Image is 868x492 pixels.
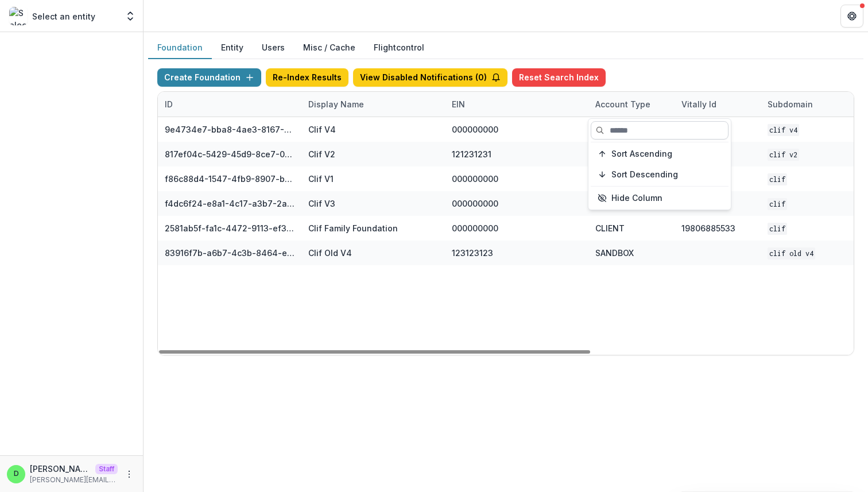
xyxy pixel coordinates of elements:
[675,98,723,110] div: Vitally Id
[165,173,294,185] div: f86c88d4-1547-4fb9-8907-bae4fbf8c004
[591,189,728,207] button: Hide Column
[588,92,675,117] div: Account Type
[768,223,787,235] code: clif
[14,470,19,478] div: Divyansh
[445,92,588,117] div: EIN
[95,464,118,474] p: Staff
[681,222,735,234] div: 19806885533
[165,123,294,135] div: 9e4734e7-bba8-4ae3-8167-95d86cec7b4b
[308,247,352,259] div: Clif Old V4
[308,123,336,135] div: Clif V4
[148,37,212,59] button: Foundation
[9,7,28,25] img: Select an entity
[266,68,348,87] button: Re-Index Results
[165,197,294,210] div: f4dc6f24-e8a1-4c17-a3b7-2a7a5a691348
[768,198,787,210] code: clif
[308,148,335,160] div: Clif V2
[301,92,445,117] div: Display Name
[840,5,863,28] button: Get Help
[452,173,498,185] div: 000000000
[611,149,672,159] span: Sort Ascending
[445,98,472,110] div: EIN
[374,41,424,53] a: Flightcontrol
[591,165,728,184] button: Sort Descending
[158,92,301,117] div: ID
[30,463,91,475] p: [PERSON_NAME]
[768,173,787,185] code: clif
[675,92,761,117] div: Vitally Id
[452,148,491,160] div: 121231231
[122,5,138,28] button: Open entity switcher
[32,10,95,22] p: Select an entity
[512,68,606,87] button: Reset Search Index
[595,247,634,259] div: SANDBOX
[595,222,625,234] div: CLIENT
[591,145,728,163] button: Sort Ascending
[253,37,294,59] button: Users
[452,247,493,259] div: 123123123
[768,149,799,161] code: Clif V2
[611,170,678,180] span: Sort Descending
[165,222,294,234] div: 2581ab5f-fa1c-4472-9113-ef3cc15b9ac9
[761,92,847,117] div: Subdomain
[308,197,335,210] div: Clif V3
[212,37,253,59] button: Entity
[308,222,398,234] div: Clif Family Foundation
[165,148,294,160] div: 817ef04c-5429-45d9-8ce7-037db1fdc140
[761,98,820,110] div: Subdomain
[30,475,118,485] p: [PERSON_NAME][EMAIL_ADDRESS][DOMAIN_NAME]
[294,37,365,59] button: Misc / Cache
[768,247,815,259] code: Clif Old V4
[301,98,371,110] div: Display Name
[768,124,799,136] code: Clif V4
[122,467,136,481] button: More
[452,197,498,210] div: 000000000
[157,68,261,87] button: Create Foundation
[308,173,334,185] div: Clif V1
[158,98,180,110] div: ID
[452,222,498,234] div: 000000000
[588,98,657,110] div: Account Type
[353,68,507,87] button: View Disabled Notifications (0)
[452,123,498,135] div: 000000000
[165,247,294,259] div: 83916f7b-a6b7-4c3b-8464-e591b5600a64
